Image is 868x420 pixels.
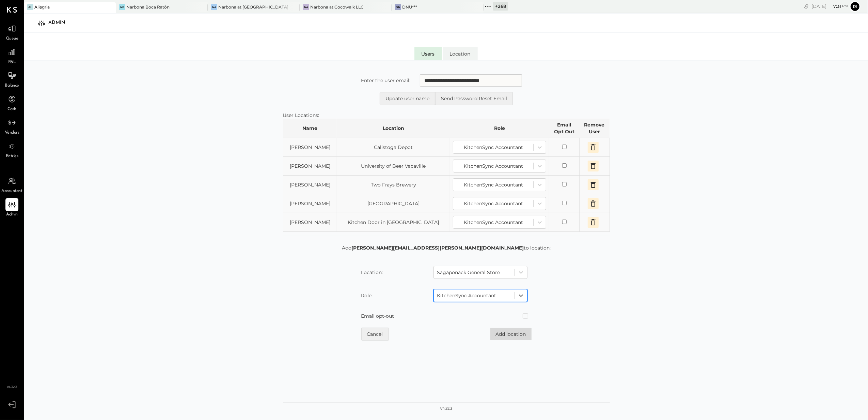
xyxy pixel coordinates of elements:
a: Accountant [0,175,23,194]
button: Cancel [361,328,389,341]
div: NB [119,4,125,10]
button: Ri [850,1,861,12]
th: Location [337,119,450,138]
div: Narbona at Cocowalk LLC [310,4,364,10]
span: Admin [6,212,18,218]
div: Al [27,4,33,10]
label: Enter the user email: [361,77,411,84]
a: Entries [0,140,23,160]
div: + 268 [493,2,508,11]
span: Cash [7,106,16,112]
div: Narbona Boca Ratōn [126,4,170,10]
th: Role [450,119,549,138]
div: Na [303,4,309,10]
th: Remove User [579,119,610,138]
td: [PERSON_NAME] [283,176,337,194]
span: Entries [6,153,18,160]
span: P&L [8,59,16,65]
td: [PERSON_NAME] [283,157,337,176]
button: Update user name [380,92,435,105]
a: Admin [0,198,23,218]
a: Cash [0,93,23,112]
span: Accountant [2,188,22,194]
th: Name [283,119,337,138]
a: P&L [0,46,23,65]
div: DN [395,4,401,10]
button: Send Password Reset Email [435,92,513,105]
span: Balance [5,83,19,89]
th: Email Opt Out [549,119,580,138]
a: Queue [0,22,23,42]
td: [PERSON_NAME] [283,213,337,232]
div: v 4.32.3 [440,406,453,411]
div: copy link [803,3,810,10]
div: Allegria [34,4,50,10]
li: Location [443,47,478,60]
strong: [PERSON_NAME][EMAIL_ADDRESS][PERSON_NAME][DOMAIN_NAME] [351,245,524,251]
td: Kitchen Door in [GEOGRAPHIC_DATA] [337,213,450,232]
td: [PERSON_NAME] [283,194,337,213]
label: Role: [361,292,373,299]
td: Two Frays Brewery [337,176,450,194]
label: Email opt-out [361,313,394,319]
a: Balance [0,69,23,89]
div: Narbona at [GEOGRAPHIC_DATA] LLC [218,4,289,10]
span: Queue [6,36,18,42]
td: University of Beer Vacaville [337,157,450,176]
label: Location: [361,269,383,276]
div: User Locations: [283,112,610,119]
div: Na [211,4,217,10]
td: Calistoga Depot [337,138,450,157]
a: Vendors [0,116,23,136]
li: Users [414,47,442,60]
p: Add to location: [342,244,551,251]
td: [GEOGRAPHIC_DATA] [337,194,450,213]
div: [DATE] [811,3,848,10]
td: [PERSON_NAME] [283,138,337,157]
div: Admin [48,17,72,28]
span: Vendors [5,130,19,136]
button: Add location [490,328,532,340]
